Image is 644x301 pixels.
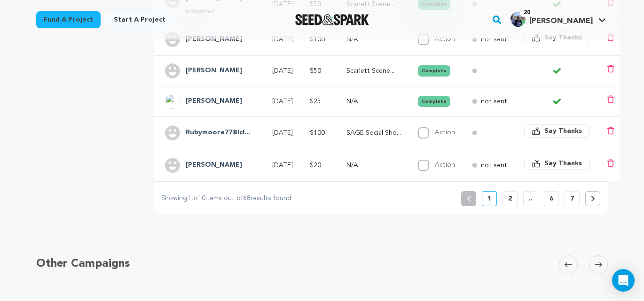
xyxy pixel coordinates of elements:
[510,12,526,27] img: 22e6c5640c38a5e5.jpg
[482,191,497,206] button: 1
[106,11,173,28] a: Start a project
[524,124,590,138] button: Say Thanks
[570,194,574,203] p: 7
[523,191,538,206] button: ..
[509,10,608,27] a: Linda H.'s Profile
[435,129,455,136] label: Action
[612,269,635,292] div: Open Intercom Messenger
[520,8,534,17] span: 20
[544,159,582,168] span: Say Thanks
[295,14,369,25] a: Seed&Spark Homepage
[198,195,205,201] span: 10
[310,130,325,136] span: $100
[508,194,512,203] p: 2
[510,12,593,27] div: Linda H.'s Profile
[165,94,180,109] img: ACg8ocK3r7cjoZExOJEWGjnqISal7ElwxdwpCp209RWGWZd_18Vbdw=s96-c
[310,98,321,105] span: $25
[165,125,180,140] img: user.png
[550,194,553,203] p: 6
[186,96,242,107] h4: Hoover Danny
[524,157,590,170] button: Say Thanks
[272,97,293,106] p: [DATE]
[503,191,518,206] button: 2
[161,193,291,204] p: Showing to items out of results found
[36,255,130,272] h5: Other Campaigns
[310,36,325,43] span: $100
[295,14,369,25] img: Seed&Spark Logo Dark Mode
[186,127,250,139] h4: Rubymoore77@Icloud.Com
[272,66,293,76] p: [DATE]
[565,191,580,206] button: 7
[435,36,455,42] label: Action
[272,161,293,170] p: [DATE]
[346,161,401,170] p: N/A
[36,11,101,28] a: Fund a project
[186,160,242,171] h4: Anne Baker
[481,97,507,106] p: not sent
[529,17,593,25] span: [PERSON_NAME]
[544,126,582,136] span: Say Thanks
[509,10,608,30] span: Linda H.'s Profile
[272,128,293,138] p: [DATE]
[310,68,321,74] span: $50
[346,128,401,138] p: SAGE Social Shout Out
[418,65,450,77] button: Complete
[481,161,507,170] p: not sent
[346,66,401,76] p: Scarlett Scene Stealer
[529,194,533,203] p: ..
[418,96,450,107] button: Complete
[165,158,180,173] img: user.png
[186,65,242,77] h4: Jamie Fairley
[435,162,455,168] label: Action
[165,63,180,78] img: user.png
[487,194,491,203] p: 1
[544,191,559,206] button: 6
[346,97,401,106] p: N/A
[243,195,251,201] span: 68
[187,195,191,201] span: 1
[310,162,321,169] span: $20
